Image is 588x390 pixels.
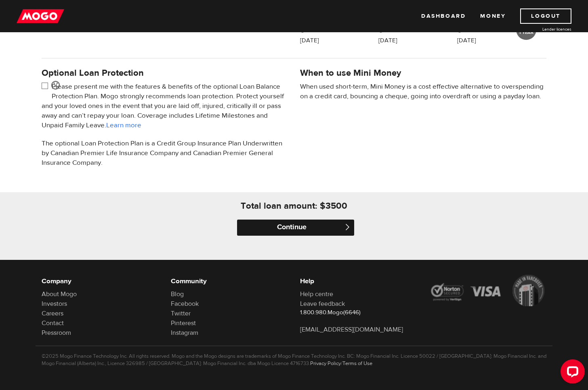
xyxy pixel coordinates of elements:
a: Dashboard [421,8,466,24]
h4: Total loan amount: $ [241,200,325,212]
input: <span class="smiley-face happy"></span> [42,82,52,92]
h6: Company [42,276,159,286]
a: Pinterest [171,319,196,327]
a: Careers [42,309,63,317]
img: legal-icons-92a2ffecb4d32d839781d1b4e4802d7b.png [429,275,546,306]
a: Blog [171,290,184,298]
h6: Help [300,276,417,286]
p: 1.800.980.Mogo(6646) [300,309,417,317]
a: Instagram [171,329,198,337]
h4: When to use Mini Money [300,67,401,79]
a: Leave feedback [300,300,345,308]
p: Please present me with the features & benefits of the optional Loan Balance Protection Plan. Mogo... [42,82,288,130]
span:  [344,224,351,230]
p: [DATE] [378,36,397,46]
h6: Community [171,276,288,286]
p: ©2025 Mogo Finance Technology Inc. All rights reserved. Mogo and the Mogo designs are trademarks ... [42,353,546,367]
a: [EMAIL_ADDRESS][DOMAIN_NAME] [300,326,403,334]
a: Investors [42,300,67,308]
a: Facebook [171,300,199,308]
a: Money [480,8,506,24]
iframe: LiveChat chat widget [554,356,588,390]
a: Logout [520,8,571,24]
p: [DATE] [300,36,319,46]
a: Pressroom [42,329,71,337]
a: Privacy Policy [310,360,341,367]
p: When used short-term, Mini Money is a cost effective alternative to overspending on a credit card... [300,82,546,101]
p: [DATE] [457,36,476,46]
a: Twitter [171,309,191,317]
img: mogo_logo-11ee424be714fa7cbb0f0f49df9e16ec.png [17,8,64,24]
h4: Optional Loan Protection [42,67,288,79]
a: Terms of Use [342,360,372,367]
a: Lender licences [511,26,571,32]
input: Continue [237,220,354,236]
a: Help centre [300,290,333,298]
a: Learn more [106,121,141,130]
h4: 3500 [325,200,347,212]
a: Contact [42,319,64,327]
a: About Mogo [42,290,77,298]
p: The optional Loan Protection Plan is a Credit Group Insurance Plan Underwritten by Canadian Premi... [42,139,288,168]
